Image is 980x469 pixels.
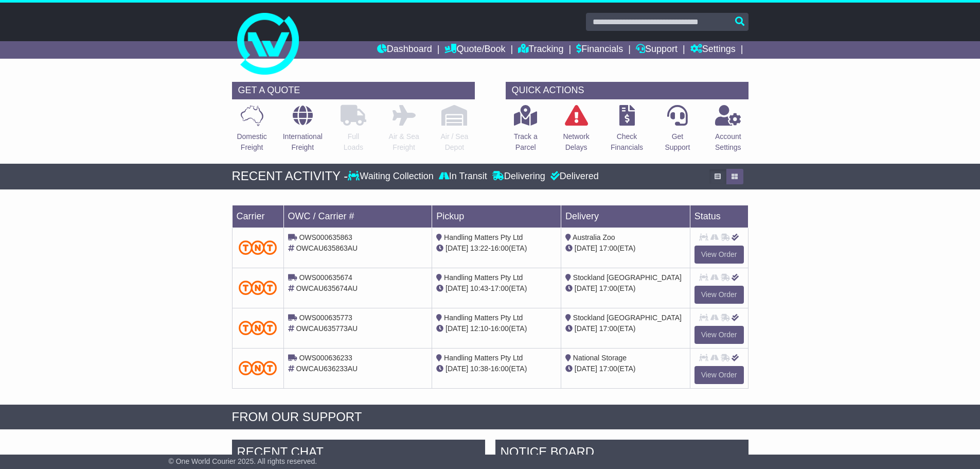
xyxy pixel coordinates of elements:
[389,131,419,153] p: Air & Sea Freight
[565,363,686,374] div: (ETA)
[694,326,744,344] a: View Order
[444,354,523,362] span: Handling Matters Pty Ltd
[506,82,749,99] div: QUICK ACTIONS
[232,205,283,228] td: Carrier
[562,105,590,159] a: NetworkDelays
[446,324,468,333] span: [DATE]
[432,205,561,228] td: Pickup
[299,273,352,282] span: OWS000635674
[690,205,748,228] td: Status
[239,240,277,254] img: TNT_Domestic.png
[470,364,488,373] span: 10:38
[495,440,749,467] div: NOTICE BOARD
[296,364,358,373] span: OWCAU636233AU
[239,321,277,335] img: TNT_Domestic.png
[491,324,509,333] span: 16:00
[514,131,538,153] p: Track a Parcel
[470,324,488,333] span: 12:10
[296,324,358,333] span: OWCAU635773AU
[436,243,557,254] div: - (ETA)
[694,366,744,384] a: View Order
[573,354,627,362] span: National Storage
[232,169,348,184] div: RECENT ACTIVITY -
[573,273,682,282] span: Stockland [GEOGRAPHIC_DATA]
[436,283,557,294] div: - (ETA)
[232,440,485,467] div: RECENT CHAT
[575,364,597,373] span: [DATE]
[236,105,267,159] a: DomesticFreight
[296,284,358,292] span: OWCAU635674AU
[436,323,557,334] div: - (ETA)
[490,171,548,182] div: Delivering
[575,244,597,252] span: [DATE]
[599,324,617,333] span: 17:00
[239,281,277,294] img: TNT_Domestic.png
[599,364,617,373] span: 17:00
[436,363,557,374] div: - (ETA)
[518,41,563,59] a: Tracking
[436,171,490,182] div: In Transit
[565,323,686,334] div: (ETA)
[565,283,686,294] div: (ETA)
[573,233,615,241] span: Australia Zoo
[610,105,644,159] a: CheckFinancials
[232,410,749,425] div: FROM OUR SUPPORT
[470,244,488,252] span: 13:22
[664,105,690,159] a: GetSupport
[491,364,509,373] span: 16:00
[299,233,352,241] span: OWS000635863
[561,205,690,228] td: Delivery
[169,457,317,465] span: © One World Courier 2025. All rights reserved.
[575,324,597,333] span: [DATE]
[441,131,469,153] p: Air / Sea Depot
[491,244,509,252] span: 16:00
[341,131,366,153] p: Full Loads
[296,244,358,252] span: OWCAU635863AU
[299,354,352,362] span: OWS000636233
[636,41,678,59] a: Support
[611,131,643,153] p: Check Financials
[444,314,523,322] span: Handling Matters Pty Ltd
[283,131,323,153] p: International Freight
[444,41,505,59] a: Quote/Book
[563,131,589,153] p: Network Delays
[576,41,623,59] a: Financials
[575,284,597,292] span: [DATE]
[573,314,682,322] span: Stockland [GEOGRAPHIC_DATA]
[565,243,686,254] div: (ETA)
[282,105,323,159] a: InternationalFreight
[599,244,617,252] span: 17:00
[715,105,742,159] a: AccountSettings
[446,364,468,373] span: [DATE]
[694,246,744,264] a: View Order
[690,41,736,59] a: Settings
[599,284,617,292] span: 17:00
[232,82,475,99] div: GET A QUOTE
[446,244,468,252] span: [DATE]
[513,105,538,159] a: Track aParcel
[283,205,432,228] td: OWC / Carrier #
[470,284,488,292] span: 10:43
[444,233,523,241] span: Handling Matters Pty Ltd
[299,314,352,322] span: OWS000635773
[348,171,436,182] div: Waiting Collection
[491,284,509,292] span: 17:00
[377,41,432,59] a: Dashboard
[446,284,468,292] span: [DATE]
[444,273,523,282] span: Handling Matters Pty Ltd
[239,361,277,375] img: TNT_Domestic.png
[694,286,744,304] a: View Order
[715,131,741,153] p: Account Settings
[548,171,599,182] div: Delivered
[237,131,266,153] p: Domestic Freight
[665,131,690,153] p: Get Support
